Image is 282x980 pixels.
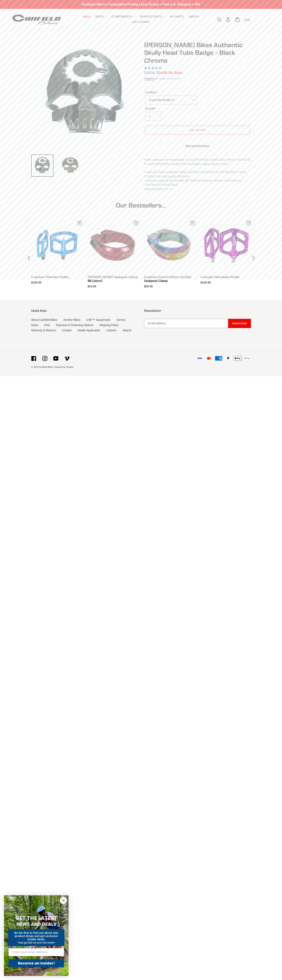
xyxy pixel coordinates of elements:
[31,323,38,327] a: News
[145,106,197,111] label: Quantity
[144,77,251,81] div: calculated at checkout.
[44,323,50,327] a: FAQ
[144,158,251,166] p: Need a replacement headbadge on your [PERSON_NAME] Bikes frame? Pre-bent to fit current [PERSON_N...
[25,220,33,296] button: Previous
[54,366,74,368] a: Powered by Shopify
[137,14,167,19] button: SERVICE PARTS
[189,15,199,18] span: MERCH
[31,154,53,177] img: Load image into Gallery viewer, Canfield Bikes Authentic Skully Head Tube Badge - Black Chrome
[144,319,228,328] input: Email address
[31,366,53,368] small: © 2025,
[14,931,58,941] span: Be the first to find out about new product drops and get exclusive insider deals.
[111,15,132,18] span: COMPONENTS
[99,323,119,327] a: Shipping Policy
[123,329,131,332] a: Search
[93,14,109,19] button: BIKES
[17,921,56,927] span: NEWS AND DEALS
[170,15,184,18] span: GG PARTS
[60,897,67,904] button: Close dialog
[31,318,57,321] a: About Canfield Bikes
[145,90,197,95] label: Condition
[144,170,251,195] p: • Authentic Skully headtube badge, just like on all [PERSON_NAME] Bikes frames • Crafted from hig...
[86,318,110,321] a: CBF™ Suspension
[83,15,90,18] span: SALE
[59,154,82,177] img: Load image into Gallery viewer, Black Chrome Canfield Skully Head Tube Badge
[117,318,125,321] a: Demos
[106,329,117,332] a: Careers
[145,144,250,148] a: More payment options
[232,322,247,325] span: Subscribe
[31,309,138,313] p: Quick links
[56,323,93,327] a: Payment & Financing Options
[130,19,152,25] a: GIFT CARDS
[8,959,64,967] button: Become an Insider!
[16,914,57,922] span: GET THE LATEST
[31,201,251,209] h1: Our Bestsellers...
[144,41,251,64] h1: [PERSON_NAME] Bikes Authentic Skully Head Tube Badge - Black Chrome
[18,941,55,944] span: *And get $10 off your first order*
[132,20,150,24] span: GIFT CARDS
[62,329,72,332] a: Contact
[11,13,61,26] img: Canfield Bikes
[139,15,162,18] span: SERVICE PARTS
[168,14,186,19] a: GG PARTS
[145,126,250,134] button: Add to cart
[144,66,162,70] span: 5.00 stars
[109,14,137,19] button: COMPONENTS
[187,14,201,19] a: MERCH
[228,319,251,328] button: Subscribe
[95,15,104,18] span: BIKES
[78,329,100,332] a: Dealer Application
[31,329,56,332] a: Warranty & Returns
[31,220,82,285] a: Crampon Ultimate Pedals $159.99 Open Dialog Crampon Ultimate Pedals
[63,318,80,321] a: Archive Bikes
[144,71,155,75] s: $19.99
[157,71,168,75] span: $14.99
[144,77,154,80] a: Shipping
[81,14,92,19] a: SALE
[8,948,64,956] input: Enter your email address
[144,309,251,313] p: Newsletter
[39,366,53,368] a: Canfield Bikes
[189,128,206,131] span: Add to cart
[249,220,257,296] button: Next
[168,70,183,75] span: On Sale!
